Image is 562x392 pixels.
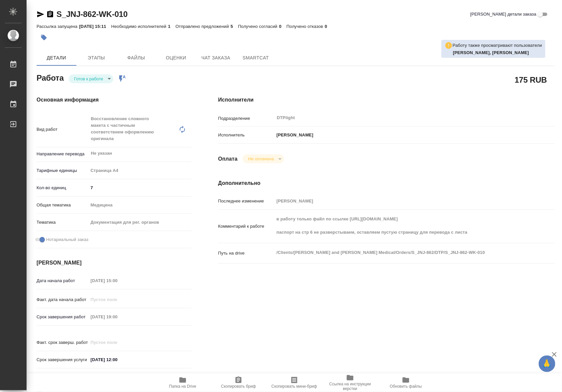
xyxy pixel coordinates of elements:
[168,24,175,29] p: 1
[218,96,555,104] h4: Исполнители
[37,126,88,133] p: Вид работ
[56,10,128,19] a: S_JNJ-862-WK-010
[69,74,113,83] div: Готов к работе
[169,384,196,389] span: Папка на Drive
[453,49,542,56] p: Овечкина Дарья, Смыслова Светлана
[240,54,272,62] span: SmartCat
[274,213,527,238] textarea: в работу только файл по ссылке [URL][DOMAIN_NAME] паспорт на стр 6 не разверстываем, оставляем пу...
[515,74,547,85] h2: 175 RUB
[37,356,88,363] p: Срок завершения услуги
[218,115,274,122] p: Подразделение
[37,96,192,104] h4: Основная информация
[88,312,146,322] input: Пустое поле
[218,132,274,138] p: Исполнитель
[37,24,79,29] p: Рассылка запущена
[88,199,192,211] div: Медицина
[160,54,192,62] span: Оценки
[279,24,286,29] p: 0
[80,54,112,62] span: Этапы
[41,54,72,62] span: Детали
[453,42,542,49] p: Работу также просматривают пользователи
[470,11,536,18] span: [PERSON_NAME] детали заказа
[120,54,152,62] span: Файлы
[322,373,378,392] button: Ссылка на инструкции верстки
[37,296,88,303] p: Факт. дата начала работ
[390,384,422,389] span: Обновить файлы
[175,24,231,29] p: Отправлено предложений
[218,250,274,257] p: Путь на drive
[46,236,88,243] span: Нотариальный заказ
[72,76,105,82] button: Готов к работе
[37,185,88,191] p: Кол-во единиц
[88,217,192,228] div: Документация для рег. органов
[200,54,232,62] span: Чат заказа
[79,24,111,29] p: [DATE] 15:11
[37,202,88,208] p: Общая тематика
[88,183,192,193] input: ✎ Введи что-нибудь
[218,198,274,204] p: Последнее изменение
[221,384,256,389] span: Скопировать бриф
[218,223,274,230] p: Комментарий к работе
[378,373,434,392] button: Обновить файлы
[539,355,555,372] button: 🙏
[326,382,374,391] span: Ссылка на инструкции верстки
[88,276,146,285] input: Пустое поле
[325,24,332,29] p: 0
[541,357,553,371] span: 🙏
[243,154,284,163] div: Готов к работе
[37,219,88,226] p: Тематика
[287,24,325,29] p: Получено отказов
[155,373,211,392] button: Папка на Drive
[37,151,88,157] p: Направление перевода
[238,24,279,29] p: Получено согласий
[231,24,238,29] p: 5
[111,24,168,29] p: Необходимо исполнителей
[37,167,88,174] p: Тарифные единицы
[37,71,64,83] h2: Работа
[46,10,54,18] button: Скопировать ссылку
[37,10,45,18] button: Скопировать ссылку для ЯМессенджера
[274,247,527,258] textarea: /Clients/[PERSON_NAME] and [PERSON_NAME] Medical/Orders/S_JNJ-862/DTP/S_JNJ-862-WK-010
[88,165,192,176] div: Страница А4
[88,338,146,347] input: Пустое поле
[211,373,266,392] button: Скопировать бриф
[88,355,146,364] input: ✎ Введи что-нибудь
[274,132,314,138] p: [PERSON_NAME]
[88,295,146,304] input: Пустое поле
[218,155,238,163] h4: Оплата
[37,277,88,284] p: Дата начала работ
[37,30,51,45] button: Добавить тэг
[218,179,555,187] h4: Дополнительно
[266,373,322,392] button: Скопировать мини-бриф
[246,156,276,162] button: Не оплачена
[37,339,88,346] p: Факт. срок заверш. работ
[271,384,317,389] span: Скопировать мини-бриф
[37,259,192,267] h4: [PERSON_NAME]
[274,196,527,206] input: Пустое поле
[37,314,88,320] p: Срок завершения работ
